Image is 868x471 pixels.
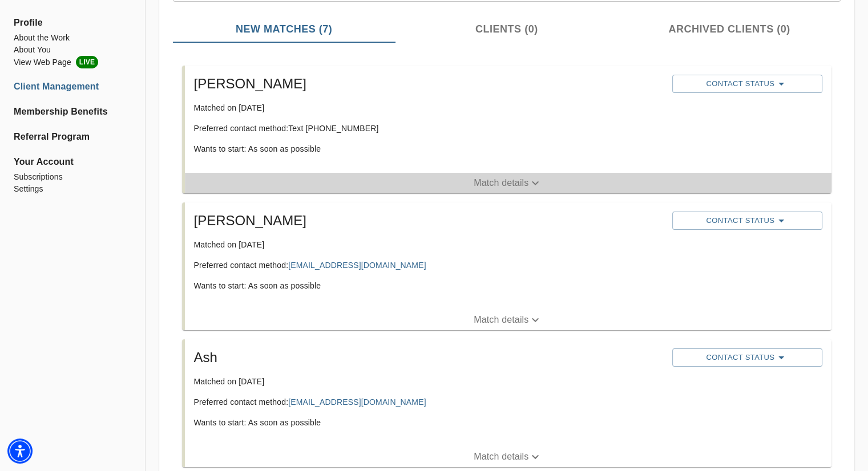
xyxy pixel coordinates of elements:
[194,417,663,428] p: Wants to start: As soon as possible
[194,239,663,250] p: Matched on [DATE]
[14,130,131,144] a: Referral Program
[185,446,831,467] button: Match details
[678,351,817,364] span: Contact Status
[14,183,131,195] a: Settings
[678,77,817,91] span: Contact Status
[194,259,663,271] p: Preferred contact method:
[625,22,834,37] span: Archived Clients (0)
[14,16,131,30] span: Profile
[402,22,611,37] span: Clients (0)
[194,396,663,408] p: Preferred contact method:
[678,214,817,228] span: Contact Status
[14,32,131,44] a: About the Work
[194,348,663,367] h5: Ash
[194,75,663,93] h5: [PERSON_NAME]
[185,173,831,193] button: Match details
[672,348,822,367] button: Contact Status
[14,105,131,119] a: Membership Benefits
[194,123,663,134] p: Preferred contact method: Text [PHONE_NUMBER]
[14,171,131,183] a: Subscriptions
[474,450,528,464] p: Match details
[194,212,663,230] h5: [PERSON_NAME]
[474,313,528,327] p: Match details
[288,261,426,270] a: [EMAIL_ADDRESS][DOMAIN_NAME]
[185,310,831,330] button: Match details
[76,56,98,68] span: LIVE
[14,155,131,169] span: Your Account
[194,376,663,387] p: Matched on [DATE]
[672,212,822,230] button: Contact Status
[474,176,528,190] p: Match details
[194,102,663,113] p: Matched on [DATE]
[194,280,663,291] p: Wants to start: As soon as possible
[14,80,131,94] a: Client Management
[180,22,389,37] span: New Matches (7)
[7,438,33,464] div: Accessibility Menu
[14,56,131,68] a: View Web PageLIVE
[14,56,131,68] li: View Web Page
[672,75,822,93] button: Contact Status
[14,44,131,56] a: About You
[288,397,426,407] a: [EMAIL_ADDRESS][DOMAIN_NAME]
[194,143,663,155] p: Wants to start: As soon as possible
